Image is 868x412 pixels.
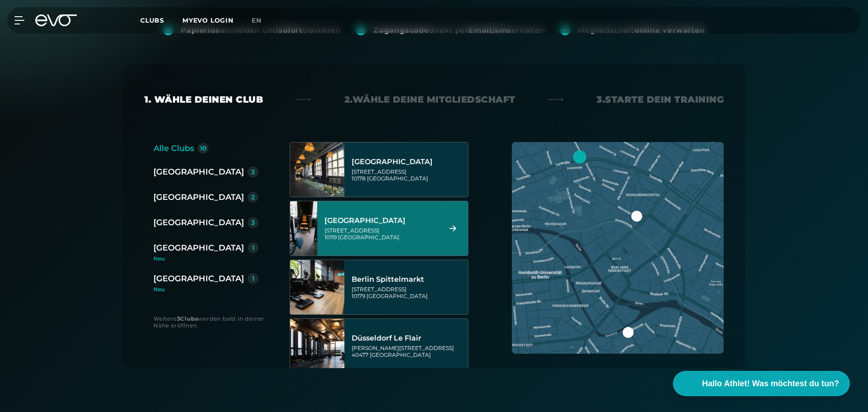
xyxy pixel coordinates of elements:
div: 3 [251,219,255,226]
img: Berlin Spittelmarkt [290,260,344,314]
img: Berlin Rosenthaler Platz [277,201,331,256]
div: Neu [153,287,258,292]
a: MYEVO LOGIN [182,16,234,24]
img: map [512,142,724,354]
div: [STREET_ADDRESS] 10119 [GEOGRAPHIC_DATA] [324,227,438,241]
div: Weitere werden bald in deiner Nähe eröffnen [153,315,272,329]
a: Clubs [140,16,182,24]
div: Düsseldorf Le Flair [352,334,465,343]
button: Hallo Athlet! Was möchtest du tun? [673,371,850,396]
div: Neu [153,256,266,261]
div: Berlin Spittelmarkt [352,275,465,284]
div: [GEOGRAPHIC_DATA] [153,191,244,204]
div: [GEOGRAPHIC_DATA] [153,216,244,229]
div: 2 [251,194,255,200]
span: en [252,16,262,24]
img: Berlin Alexanderplatz [290,142,344,197]
div: 2. Wähle deine Mitgliedschaft [344,93,515,106]
img: Düsseldorf Le Flair [290,319,344,373]
div: [GEOGRAPHIC_DATA] [153,166,244,178]
div: 3 [251,169,255,175]
div: 3. Starte dein Training [596,93,724,106]
div: [GEOGRAPHIC_DATA] [153,272,244,285]
div: 1 [252,245,254,251]
div: 10 [200,145,207,152]
div: Alle Clubs [153,142,194,155]
strong: Clubs [180,315,198,322]
a: en [252,15,272,26]
div: 1. Wähle deinen Club [144,93,263,106]
div: 1 [252,275,254,282]
span: Clubs [140,16,164,24]
div: [GEOGRAPHIC_DATA] [324,216,438,225]
strong: 3 [177,315,181,322]
div: [GEOGRAPHIC_DATA] [153,242,244,254]
div: [STREET_ADDRESS] 10178 [GEOGRAPHIC_DATA] [352,168,465,182]
span: Hallo Athlet! Was möchtest du tun? [702,378,839,390]
div: [STREET_ADDRESS] 10179 [GEOGRAPHIC_DATA] [352,286,465,299]
div: [PERSON_NAME][STREET_ADDRESS] 40477 [GEOGRAPHIC_DATA] [352,345,465,358]
div: [GEOGRAPHIC_DATA] [352,157,465,166]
